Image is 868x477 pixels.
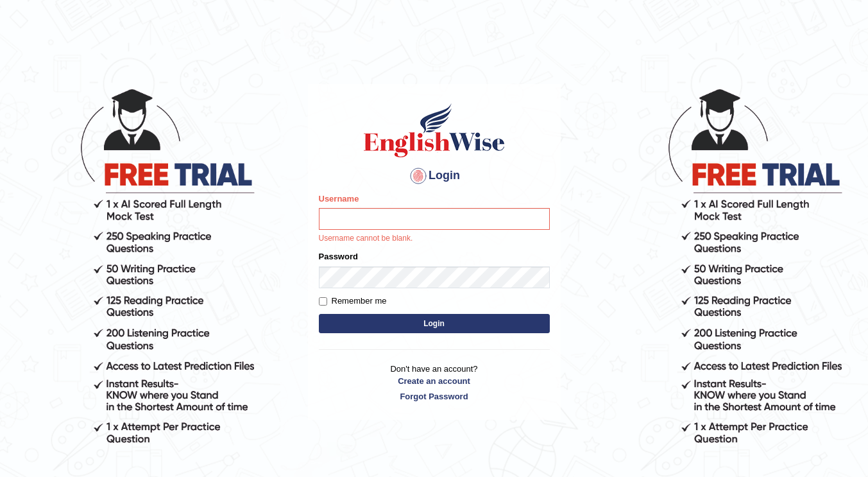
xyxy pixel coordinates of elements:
[319,390,550,403] a: Forgot Password
[319,233,550,245] p: Username cannot be blank.
[361,101,507,159] img: Logo of English Wise sign in for intelligent practice with AI
[319,193,359,205] label: Username
[319,166,550,186] h4: Login
[319,295,387,308] label: Remember me
[319,297,327,306] input: Remember me
[319,363,550,403] p: Don't have an account?
[319,375,550,387] a: Create an account
[319,314,550,333] button: Login
[319,250,358,263] label: Password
